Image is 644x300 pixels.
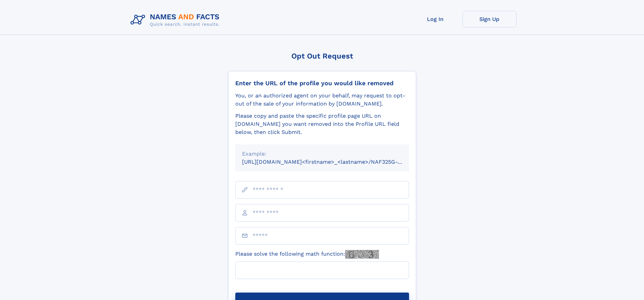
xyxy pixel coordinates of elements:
[242,159,422,165] small: [URL][DOMAIN_NAME]<firstname>_<lastname>/NAF325G-xxxxxxxx
[235,79,409,87] div: Enter the URL of the profile you would like removed
[408,11,462,27] a: Log In
[235,250,379,259] label: Please solve the following math function:
[242,150,402,158] div: Example:
[128,11,225,29] img: Logo Names and Facts
[462,11,517,27] a: Sign Up
[235,112,409,136] div: Please copy and paste the specific profile page URL on [DOMAIN_NAME] you want removed into the Pr...
[235,92,409,108] div: You, or an authorized agent on your behalf, may request to opt-out of the sale of your informatio...
[228,52,416,60] div: Opt Out Request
